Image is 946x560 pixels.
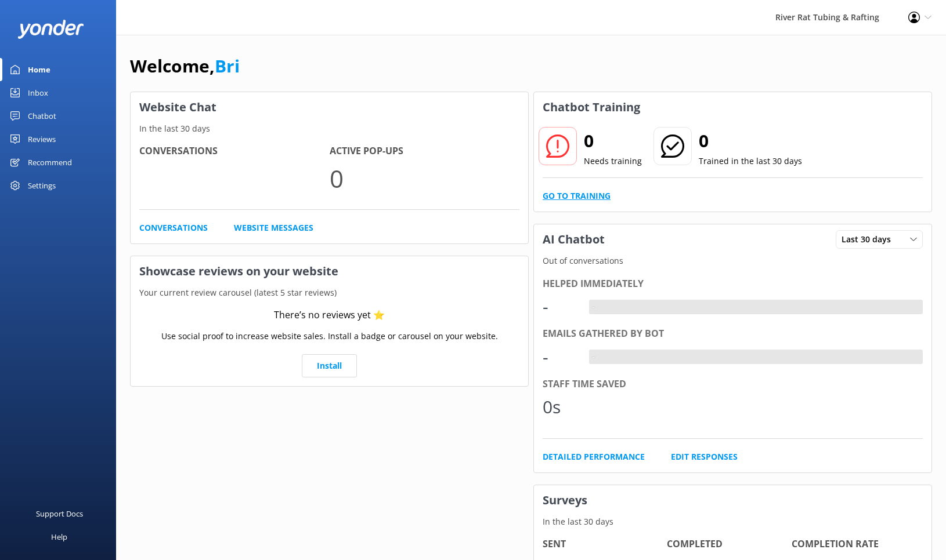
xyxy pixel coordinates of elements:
[330,144,520,159] h4: Active Pop-ups
[302,354,357,377] a: Install
[36,502,83,525] div: Support Docs
[842,233,898,246] span: Last 30 days
[17,20,84,39] img: yonder-white-logo.png
[28,174,56,197] div: Settings
[131,92,528,122] h3: Website Chat
[28,151,72,174] div: Recommend
[28,104,56,128] div: Chatbot
[543,450,645,463] a: Detailed Performance
[28,128,56,151] div: Reviews
[543,326,923,341] div: Emails gathered by bot
[543,190,611,202] a: Go to Training
[131,256,528,286] h3: Showcase reviews on your website
[543,537,667,552] h4: Sent
[543,343,577,371] div: -
[589,350,598,365] div: -
[139,221,208,234] a: Conversations
[543,277,923,292] div: Helped immediately
[234,221,313,234] a: Website Messages
[667,537,791,552] h4: Completed
[584,127,642,155] h2: 0
[584,155,642,168] p: Needs training
[51,525,67,548] div: Help
[699,155,802,168] p: Trained in the last 30 days
[671,450,738,463] a: Edit Responses
[792,537,916,552] h4: Completion Rate
[131,286,528,299] p: Your current review carousel (latest 5 star reviews)
[28,81,48,104] div: Inbox
[534,254,931,267] p: Out of conversations
[534,485,931,515] h3: Surveys
[139,144,330,159] h4: Conversations
[215,54,240,78] a: Bri
[543,377,923,392] div: Staff time saved
[161,330,498,343] p: Use social proof to increase website sales. Install a badge or carousel on your website.
[534,515,931,528] p: In the last 30 days
[543,293,577,321] div: -
[534,224,613,254] h3: AI Chatbot
[130,52,240,80] h1: Welcome,
[131,122,528,135] p: In the last 30 days
[543,393,577,421] div: 0s
[534,92,649,122] h3: Chatbot Training
[330,159,520,198] p: 0
[699,127,802,155] h2: 0
[274,308,385,323] div: There’s no reviews yet ⭐
[589,300,598,315] div: -
[28,58,50,81] div: Home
